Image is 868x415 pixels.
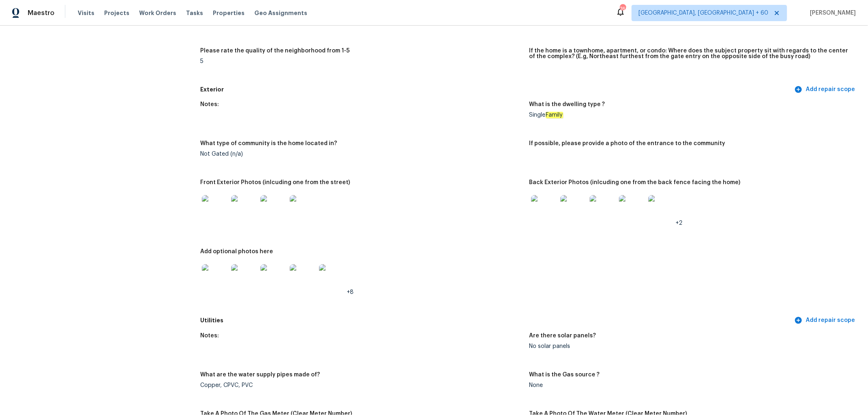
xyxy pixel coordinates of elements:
[529,333,596,339] h5: Are there solar panels?
[200,59,523,64] div: 5
[213,9,245,17] span: Properties
[254,9,307,17] span: Geo Assignments
[104,9,129,17] span: Projects
[807,9,856,17] span: [PERSON_NAME]
[676,220,683,226] span: +2
[529,102,605,107] h5: What is the dwelling type ?
[200,48,350,54] h5: Please rate the quality of the neighborhood from 1-5
[200,316,793,325] h5: Utilities
[200,151,523,157] div: Not Gated (n/a)
[638,9,768,17] span: [GEOGRAPHIC_DATA], [GEOGRAPHIC_DATA] + 60
[200,382,523,388] div: Copper, CPVC, PVC
[347,289,354,295] span: +8
[200,85,793,94] h5: Exterior
[793,82,858,97] button: Add repair scope
[529,48,852,59] h5: If the home is a townhome, apartment, or condo: Where does the subject property sit with regards ...
[620,5,625,13] div: 760
[200,141,337,146] h5: What type of community is the home located in?
[529,372,600,378] h5: What is the Gas source ?
[793,313,858,328] button: Add repair scope
[28,9,55,17] span: Maestro
[200,333,219,339] h5: Notes:
[529,112,852,118] div: Single
[78,9,94,17] span: Visits
[529,141,726,146] h5: If possible, please provide a photo of the entrance to the community
[200,249,273,254] h5: Add optional photos here
[200,102,219,107] h5: Notes:
[200,372,320,378] h5: What are the water supply pipes made of?
[186,10,203,16] span: Tasks
[200,180,350,185] h5: Front Exterior Photos (inlcuding one from the street)
[529,180,741,185] h5: Back Exterior Photos (inlcuding one from the back fence facing the home)
[796,85,855,95] span: Add repair scope
[796,315,855,326] span: Add repair scope
[529,382,852,388] div: None
[529,343,852,349] div: No solar panels
[139,9,176,17] span: Work Orders
[546,112,563,118] em: Family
